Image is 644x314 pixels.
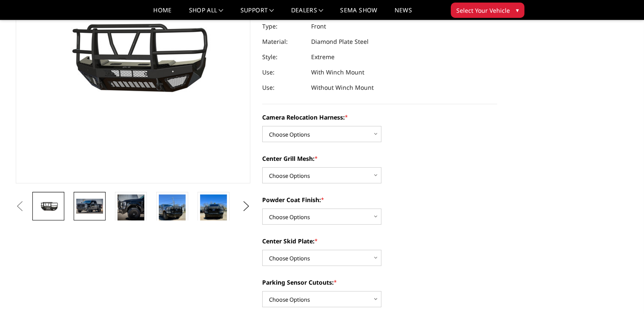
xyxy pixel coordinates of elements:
button: Previous [14,200,26,213]
a: shop all [189,7,223,20]
span: ▾ [516,6,519,14]
a: News [394,7,412,20]
img: 2023-2025 Ford F250-350 - T2 Series - Extreme Front Bumper (receiver or winch) [200,194,227,230]
label: Center Grill Mesh: [262,154,497,163]
dd: Front [311,19,326,34]
span: Select Your Vehicle [456,6,510,15]
dt: Use: [262,65,305,80]
label: Parking Sensor Cutouts: [262,278,497,287]
button: Select Your Vehicle [451,3,524,18]
dt: Use: [262,80,305,95]
dt: Style: [262,49,305,65]
dt: Type: [262,19,305,34]
dt: Material: [262,34,305,49]
a: Dealers [291,7,323,20]
dd: With Winch Mount [311,65,364,80]
a: SEMA Show [340,7,377,20]
label: Center Skid Plate: [262,237,497,245]
button: Next [240,200,252,213]
img: 2023-2025 Ford F250-350 - T2 Series - Extreme Front Bumper (receiver or winch) [117,194,144,221]
dd: Without Winch Mount [311,80,374,95]
img: 2023-2025 Ford F250-350 - T2 Series - Extreme Front Bumper (receiver or winch) [35,199,62,214]
img: 2023-2025 Ford F250-350 - T2 Series - Extreme Front Bumper (receiver or winch) [76,199,103,213]
dd: Extreme [311,49,335,65]
dd: Diamond Plate Steel [311,34,369,49]
a: Support [240,7,274,20]
img: 2023-2025 Ford F250-350 - T2 Series - Extreme Front Bumper (receiver or winch) [159,194,186,230]
label: Camera Relocation Harness: [262,113,497,122]
a: Home [153,7,172,20]
label: Powder Coat Finish: [262,195,497,204]
iframe: Chat Widget [601,273,644,314]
